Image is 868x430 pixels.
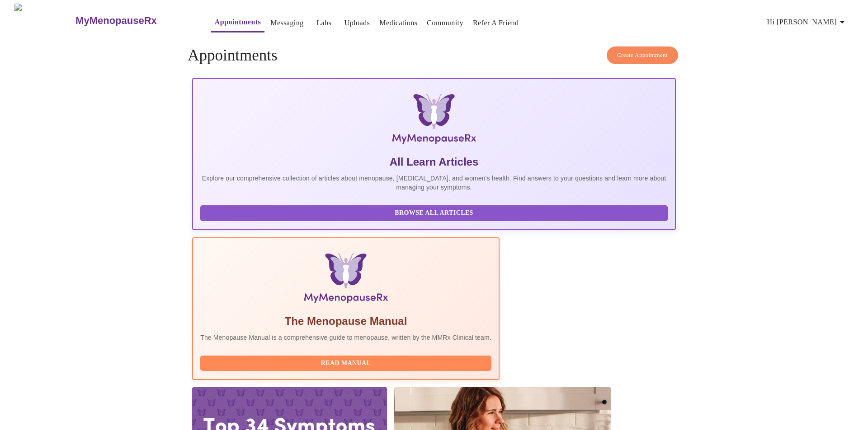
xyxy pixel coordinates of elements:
a: Uploads [344,17,370,29]
p: Explore our comprehensive collection of articles about menopause, [MEDICAL_DATA], and women's hea... [200,174,668,192]
button: Medications [376,14,421,32]
button: Appointments [211,13,264,32]
h3: MyMenopauseRx [75,15,157,27]
button: Read Manual [200,356,491,371]
button: Hi [PERSON_NAME] [764,13,851,31]
img: Menopause Manual [246,253,445,307]
img: MyMenopauseRx Logo [14,4,75,37]
h5: All Learn Articles [200,155,668,169]
button: Labs [310,14,339,32]
a: Medications [379,17,417,29]
a: Messaging [270,17,303,29]
span: Read Manual [209,358,482,369]
h4: Appointments [188,46,680,65]
button: Refer a Friend [469,14,523,32]
p: The Menopause Manual is a comprehensive guide to menopause, written by the MMRx Clinical team. [200,333,491,342]
button: Messaging [267,14,307,32]
h5: The Menopause Manual [200,314,491,328]
button: Browse All Articles [200,205,668,221]
button: Uploads [341,14,374,32]
a: Browse All Articles [200,208,670,216]
span: Create Appointment [617,50,668,60]
a: Labs [316,17,331,29]
span: Browse All Articles [209,208,659,219]
a: Community [427,17,463,29]
img: MyMenopauseRx Logo [273,93,595,148]
a: Read Manual [200,359,494,366]
button: Community [423,14,467,32]
a: MyMenopauseRx [75,5,193,37]
button: Create Appointment [607,46,678,64]
a: Appointments [215,16,261,28]
span: Hi [PERSON_NAME] [767,16,848,28]
a: Refer a Friend [473,17,519,29]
